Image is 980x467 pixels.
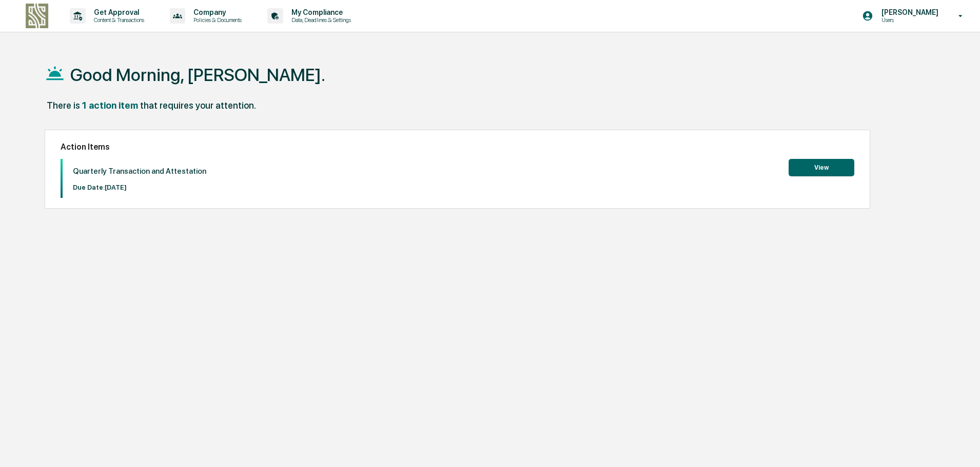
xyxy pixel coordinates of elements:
h2: Action Items [61,142,854,152]
p: Policies & Documents [185,16,247,24]
p: Quarterly Transaction and Attestation [73,167,206,176]
p: [PERSON_NAME] [873,8,944,16]
a: View [789,162,854,172]
div: 1 action item [82,100,138,111]
p: My Compliance [283,8,356,16]
p: Users [873,16,944,24]
button: View [789,159,854,176]
h1: Good Morning, [PERSON_NAME]. [70,65,325,85]
p: Get Approval [86,8,149,16]
div: that requires your attention. [140,100,256,111]
img: logo [25,4,49,28]
div: There is [47,100,80,111]
p: Due Date: [DATE] [73,184,206,191]
p: Content & Transactions [86,16,149,24]
p: Company [185,8,247,16]
p: Data, Deadlines & Settings [283,16,356,24]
